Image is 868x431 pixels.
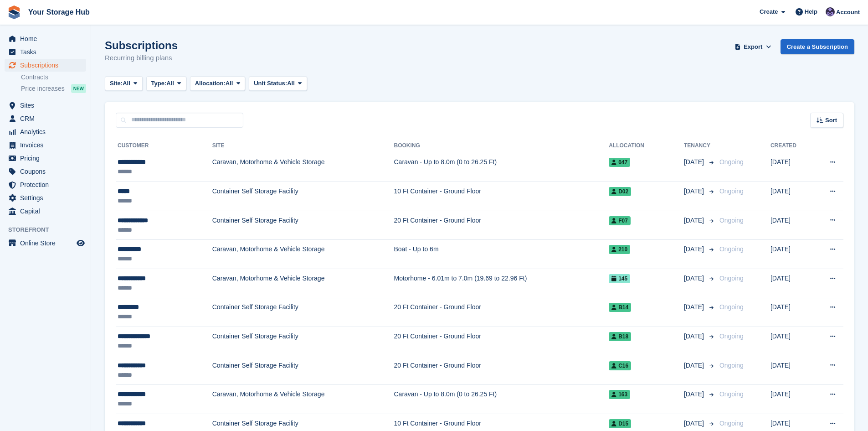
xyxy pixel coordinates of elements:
h1: Subscriptions [105,39,178,52]
img: stora-icon-8386f47178a22dfd0bd8f6a31ec36ba5ce8667c1dd55bd0f319d3a0aa187defe.svg [7,5,21,19]
span: Invoices [20,139,75,151]
span: All [287,79,295,88]
span: Ongoing [719,187,744,195]
td: Container Self Storage Facility [212,182,394,211]
span: Account [836,8,860,17]
span: Capital [20,205,75,218]
img: Liam Beddard [826,7,835,16]
a: menu [5,139,86,151]
td: Container Self Storage Facility [212,298,394,327]
a: menu [5,152,86,165]
span: Create [760,7,778,16]
a: Contracts [21,73,86,82]
span: [DATE] [684,419,706,428]
span: [DATE] [684,187,706,196]
a: menu [5,237,86,249]
span: Ongoing [719,217,744,224]
span: B18 [609,332,631,341]
span: CRM [20,112,75,125]
span: Sort [825,116,837,125]
span: Ongoing [719,158,744,166]
span: Allocation: [195,79,226,88]
th: Created [770,139,812,153]
th: Allocation [609,139,684,153]
span: Price increases [21,84,65,93]
span: Online Store [20,237,75,249]
td: [DATE] [770,327,812,356]
span: Ongoing [719,332,744,340]
span: [DATE] [684,274,706,283]
span: All [166,79,174,88]
td: Motorhome - 6.01m to 7.0m (19.69 to 22.96 Ft) [394,269,609,298]
span: Subscriptions [20,59,75,72]
td: [DATE] [770,269,812,298]
th: Site [212,139,394,153]
span: Home [20,32,75,45]
td: [DATE] [770,153,812,182]
td: Container Self Storage Facility [212,356,394,385]
td: [DATE] [770,385,812,414]
td: Caravan, Motorhome & Vehicle Storage [212,153,394,182]
a: menu [5,205,86,218]
span: Export [744,42,762,52]
span: Settings [20,192,75,204]
span: Ongoing [719,420,744,427]
td: Caravan - Up to 8.0m (0 to 26.25 Ft) [394,385,609,414]
a: menu [5,32,86,45]
td: 20 Ft Container - Ground Floor [394,327,609,356]
p: Recurring billing plans [105,53,178,63]
a: menu [5,165,86,178]
th: Customer [116,139,212,153]
td: Container Self Storage Facility [212,211,394,240]
td: 20 Ft Container - Ground Floor [394,211,609,240]
span: [DATE] [684,302,706,312]
span: Ongoing [719,275,744,282]
span: Coupons [20,165,75,178]
a: menu [5,46,86,58]
span: [DATE] [684,332,706,341]
a: menu [5,59,86,72]
th: Booking [394,139,609,153]
a: Price increases NEW [21,83,86,93]
span: Ongoing [719,362,744,369]
td: [DATE] [770,182,812,211]
span: Analytics [20,125,75,138]
a: menu [5,178,86,191]
span: 145 [609,274,630,283]
a: menu [5,99,86,112]
td: Container Self Storage Facility [212,327,394,356]
td: 10 Ft Container - Ground Floor [394,182,609,211]
button: Export [733,39,773,54]
span: Help [805,7,817,16]
a: menu [5,192,86,204]
span: 210 [609,245,630,254]
a: Preview store [75,238,86,249]
span: B14 [609,303,631,312]
td: Caravan, Motorhome & Vehicle Storage [212,385,394,414]
a: menu [5,125,86,138]
td: 20 Ft Container - Ground Floor [394,356,609,385]
button: Type: All [146,76,186,91]
button: Allocation: All [190,76,246,91]
td: [DATE] [770,356,812,385]
div: NEW [71,84,86,93]
span: 163 [609,390,630,399]
a: Your Storage Hub [25,5,93,20]
span: [DATE] [684,157,706,167]
span: Protection [20,178,75,191]
td: [DATE] [770,211,812,240]
td: Boat - Up to 6m [394,240,609,269]
button: Site: All [105,76,143,91]
span: Ongoing [719,303,744,311]
span: Storefront [8,225,91,234]
span: Tasks [20,46,75,58]
span: D15 [609,419,631,428]
a: menu [5,112,86,125]
span: F07 [609,216,631,225]
span: Unit Status: [254,79,287,88]
td: [DATE] [770,240,812,269]
span: 047 [609,158,630,167]
span: [DATE] [684,244,706,254]
button: Unit Status: All [249,76,307,91]
span: [DATE] [684,216,706,225]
